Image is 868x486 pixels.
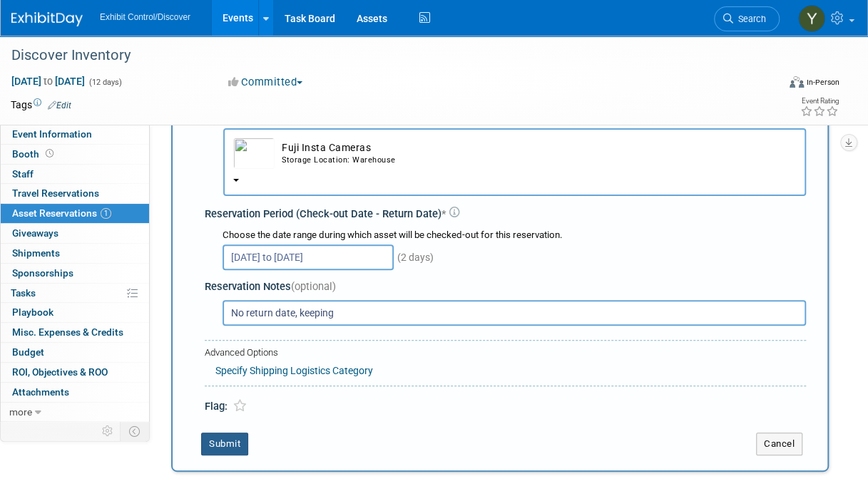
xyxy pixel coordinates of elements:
[1,403,149,422] a: more
[806,77,839,88] div: In-Person
[100,12,190,22] span: Exhibit Control/Discover
[215,365,373,376] a: Specify Shipping Logistics Category
[798,5,825,32] img: Yliana Perez
[1,184,149,203] a: Travel Reservations
[1,244,149,263] a: Shipments
[205,346,806,360] div: Advanced Options
[12,227,58,239] span: Giveaways
[48,100,71,110] a: Edit
[275,138,796,169] td: Fuji Insta Cameras
[1,224,149,243] a: Giveaways
[11,98,71,112] td: Tags
[43,148,56,159] span: Booth not reserved yet
[800,98,839,105] div: Event Rating
[11,75,86,88] span: [DATE] [DATE]
[12,366,108,378] span: ROI, Objectives & ROO
[11,287,36,299] span: Tasks
[1,363,149,382] a: ROI, Objectives & ROO
[719,74,839,95] div: Event Format
[1,264,149,283] a: Sponsorships
[733,14,766,24] span: Search
[756,433,802,455] button: Cancel
[121,422,150,440] td: Toggle Event Tabs
[790,76,804,88] img: Format-Inperson.png
[12,148,56,160] span: Booth
[12,326,123,338] span: Misc. Expenses & Credits
[714,6,780,31] a: Search
[1,145,149,164] a: Booth
[223,229,806,242] div: Choose the date range during which asset will be checked-out for this reservation.
[6,43,769,68] div: Discover Inventory
[1,303,149,322] a: Playbook
[291,280,336,293] span: (optional)
[396,252,434,263] span: (2 days)
[12,306,53,318] span: Playbook
[1,383,149,402] a: Attachments
[101,208,111,219] span: 1
[282,155,796,166] div: Storage Location: Warehouse
[205,400,228,413] span: Flag:
[1,323,149,342] a: Misc. Expenses & Credits
[201,433,248,455] button: Submit
[205,207,806,222] div: Reservation Period (Check-out Date - Return Date)
[12,207,111,219] span: Asset Reservations
[223,128,806,196] button: Fuji Insta CamerasStorage Location: Warehouse
[1,125,149,144] a: Event Information
[41,76,55,87] span: to
[12,187,99,199] span: Travel Reservations
[1,284,149,303] a: Tasks
[12,247,60,259] span: Shipments
[12,346,44,358] span: Budget
[1,204,149,223] a: Asset Reservations1
[12,267,73,279] span: Sponsorships
[12,128,92,140] span: Event Information
[223,244,394,270] input: Check-out Date - Return Date
[11,12,83,26] img: ExhibitDay
[88,78,122,87] span: (12 days)
[96,422,121,440] td: Personalize Event Tab Strip
[12,168,34,180] span: Staff
[223,75,308,90] button: Committed
[1,343,149,362] a: Budget
[9,406,32,418] span: more
[1,165,149,184] a: Staff
[12,386,69,398] span: Attachments
[205,279,806,294] div: Reservation Notes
